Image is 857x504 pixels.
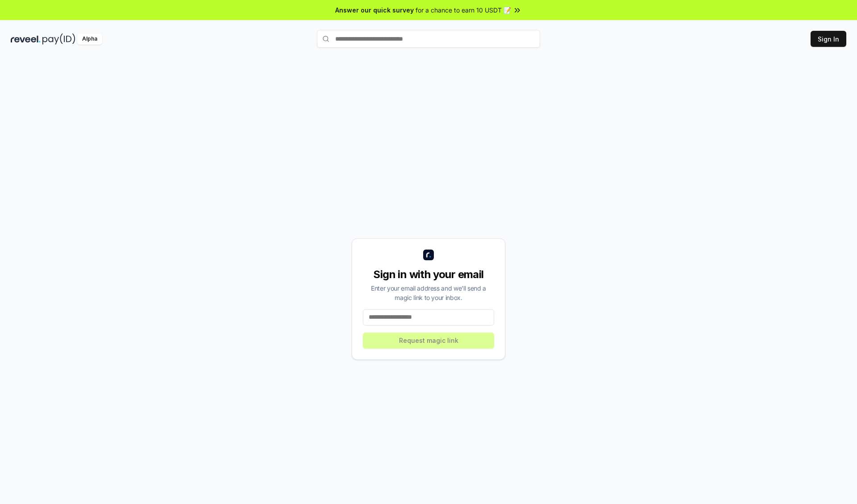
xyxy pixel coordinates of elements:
span: for a chance to earn 10 USDT 📝 [416,5,511,15]
img: logo_small [423,250,434,260]
div: Sign in with your email [363,267,494,282]
img: pay_id [42,33,75,45]
div: Alpha [77,33,102,45]
div: Enter your email address and we’ll send a magic link to your inbox. [363,283,494,302]
button: Sign In [811,31,846,47]
img: reveel_dark [11,33,41,45]
span: Answer our quick survey [335,5,414,15]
